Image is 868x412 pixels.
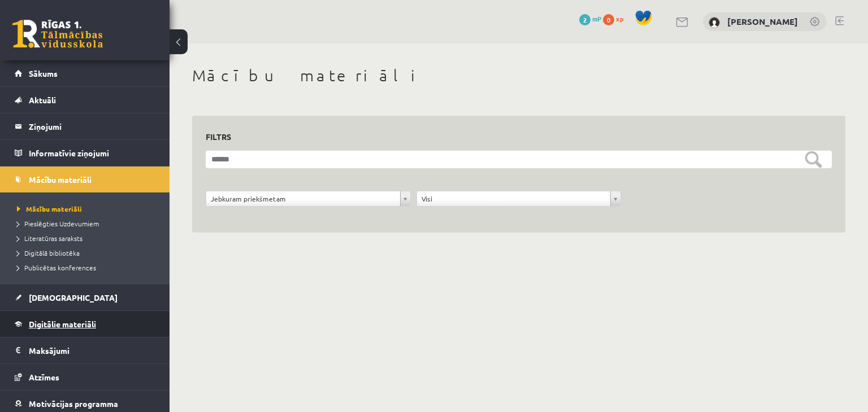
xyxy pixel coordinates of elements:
a: Rīgas 1. Tālmācības vidusskola [12,20,103,48]
a: Maksājumi [15,338,155,363]
span: Visi [422,191,606,206]
legend: Informatīvie ziņojumi [29,140,155,166]
span: Mācību materiāli [17,204,82,213]
a: Publicētas konferences [17,262,158,273]
legend: Ziņojumi [29,113,155,139]
h3: Filtrs [206,129,818,144]
span: Sākums [29,68,58,78]
span: Digitālā bibliotēka [17,248,80,257]
span: Atzīmes [29,372,59,382]
a: Mācību materiāli [15,166,155,192]
a: Sākums [15,60,155,86]
span: Digitālie materiāli [29,319,96,329]
a: [DEMOGRAPHIC_DATA] [15,284,155,310]
a: Digitālie materiāli [15,311,155,337]
span: 0 [603,14,614,25]
span: Aktuāli [29,95,56,105]
a: Ziņojumi [15,113,155,139]
a: Mācību materiāli [17,204,158,214]
span: 2 [579,14,591,25]
img: Angelisa Kuzņecova [709,17,720,28]
a: 0 xp [603,14,629,23]
a: Jebkuram priekšmetam [206,191,410,206]
span: mP [592,14,601,23]
a: Atzīmes [15,364,155,390]
a: Literatūras saraksts [17,233,158,243]
a: Pieslēgties Uzdevumiem [17,218,158,229]
span: [DEMOGRAPHIC_DATA] [29,292,118,303]
a: [PERSON_NAME] [727,16,798,27]
a: Informatīvie ziņojumi [15,140,155,166]
a: 2 mP [579,14,601,23]
h1: Mācību materiāli [192,66,845,85]
span: Jebkuram priekšmetam [211,191,396,206]
span: Mācību materiāli [29,174,92,185]
span: Publicētas konferences [17,263,96,272]
a: Digitālā bibliotēka [17,248,158,258]
span: Pieslēgties Uzdevumiem [17,219,99,228]
a: Aktuāli [15,87,155,113]
legend: Maksājumi [29,338,155,363]
a: Visi [417,191,621,206]
span: xp [616,14,623,23]
span: Literatūras saraksts [17,234,83,243]
span: Motivācijas programma [29,398,118,409]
